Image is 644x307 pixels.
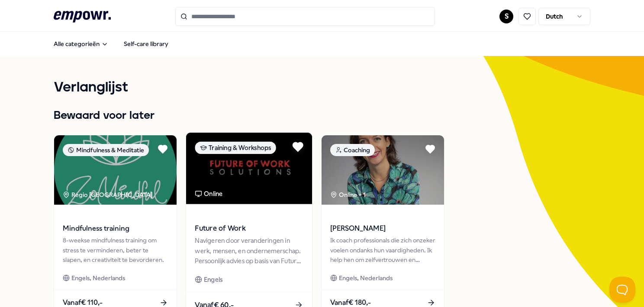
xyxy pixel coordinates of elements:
[330,144,375,156] div: Coaching
[71,273,125,283] span: Engels, Nederlands
[322,135,444,205] img: package image
[609,277,635,303] iframe: Help Scout Beacon - Open
[63,190,154,199] div: Regio [GEOGRAPHIC_DATA]
[330,235,435,265] div: Ik coach professionals die zich onzeker voelen ondanks hun vaardigheden. Ik help hen om zelfvertr...
[330,190,366,199] div: Online + 1
[195,223,303,234] span: Future of Work
[330,223,435,234] span: [PERSON_NAME]
[63,223,168,234] span: Mindfulness training
[47,35,115,52] button: Alle categorieën
[195,141,276,154] div: Training & Workshops
[175,7,435,26] input: Search for products, categories or subcategories
[204,274,222,284] span: Engels
[54,135,177,205] img: package image
[195,236,303,266] div: Navigeren door veranderingen in werk, mensen, en ondernemerschap. Persoonlijk advies op basis van...
[117,35,175,52] a: Self-care library
[339,273,393,283] span: Engels, Nederlands
[499,10,513,23] button: S
[54,77,590,98] h1: Verlanglijst
[195,189,222,199] div: Online
[63,144,149,156] div: Mindfulness & Meditatie
[47,35,175,52] nav: Main
[54,107,590,124] h1: Bewaard voor later
[186,133,312,204] img: package image
[63,235,168,265] div: 8-weekse mindfulness training om stress te verminderen, beter te slapen, en creativiteit te bevor...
